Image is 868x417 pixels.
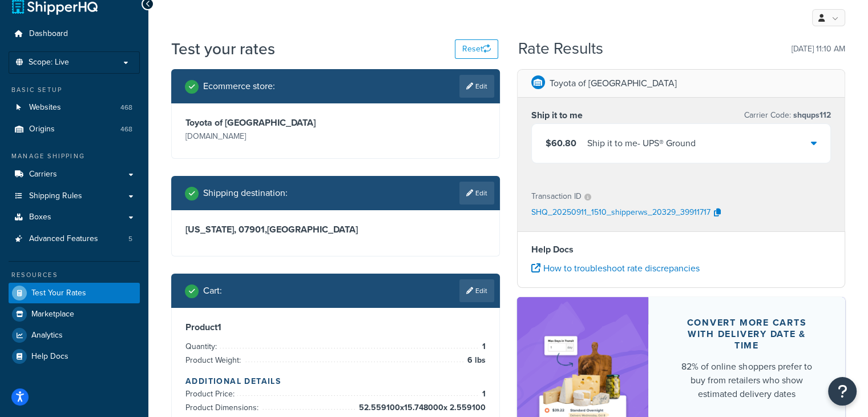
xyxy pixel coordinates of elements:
[792,41,845,57] p: [DATE] 11:10 AM
[203,188,288,198] h2: Shipping destination :
[9,304,140,324] a: Marketplace
[459,279,494,302] a: Edit
[31,288,86,298] span: Test Your Rates
[185,402,261,414] span: Product Dimensions:
[29,29,68,39] span: Dashboard
[29,212,51,222] span: Boxes
[31,310,74,319] span: Marketplace
[185,322,486,333] h3: Product 1
[185,129,333,145] p: [DOMAIN_NAME]
[9,186,140,207] a: Shipping Rules
[9,85,140,95] div: Basic Setup
[479,340,486,354] span: 1
[9,346,140,367] a: Help Docs
[479,387,486,401] span: 1
[29,103,61,113] span: Websites
[531,262,700,275] a: How to troubleshoot rate discrepancies
[185,340,220,352] span: Quantity:
[9,228,140,250] a: Advanced Features5
[9,119,140,140] li: Origins
[828,377,857,406] button: Open Resource Center
[9,325,140,346] a: Analytics
[29,191,82,201] span: Shipping Rules
[587,135,696,151] div: Ship it to me - UPS® Ground
[9,97,140,118] li: Websites
[29,170,57,179] span: Carriers
[9,97,140,118] a: Websites468
[29,125,55,134] span: Origins
[465,354,486,367] span: 6 lbs
[29,58,69,67] span: Scope: Live
[356,401,486,415] span: 52.559100 x 15.748000 x 2.559100
[455,39,498,59] button: Reset
[9,228,140,250] li: Advanced Features
[9,270,140,280] div: Resources
[185,224,486,235] h3: [US_STATE], 07901 , [GEOGRAPHIC_DATA]
[203,81,275,91] h2: Ecommerce store :
[531,189,582,205] p: Transaction ID
[120,125,132,134] span: 468
[546,137,576,150] span: $60.80
[128,234,132,244] span: 5
[203,286,222,296] h2: Cart :
[29,234,98,244] span: Advanced Features
[120,103,132,113] span: 468
[531,205,710,222] p: SHQ_20250911_1510_shipperws_20329_39911717
[171,38,275,60] h1: Test your rates
[9,207,140,228] a: Boxes
[9,164,140,185] a: Carriers
[9,119,140,140] a: Origins468
[550,75,677,91] p: Toyota of [GEOGRAPHIC_DATA]
[9,151,140,161] div: Manage Shipping
[791,109,831,121] span: shqups112
[676,360,818,401] div: 82% of online shoppers prefer to buy from retailers who show estimated delivery dates
[676,317,818,351] div: Convert more carts with delivery date & time
[459,75,494,98] a: Edit
[31,331,63,340] span: Analytics
[531,243,831,256] h4: Help Docs
[9,23,140,45] a: Dashboard
[459,182,494,205] a: Edit
[9,283,140,303] a: Test Your Rates
[185,375,486,387] h4: Additional Details
[185,117,333,129] h3: Toyota of [GEOGRAPHIC_DATA]
[518,40,603,58] h2: Rate Results
[31,352,68,362] span: Help Docs
[744,107,831,123] p: Carrier Code:
[531,110,583,121] h3: Ship it to me
[185,388,237,400] span: Product Price:
[185,354,244,366] span: Product Weight:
